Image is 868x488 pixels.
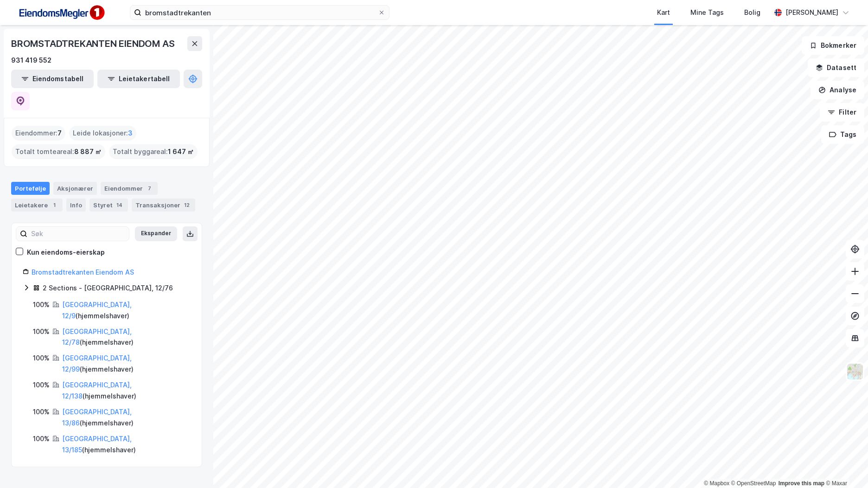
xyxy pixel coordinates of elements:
[109,144,198,159] div: Totalt byggareal :
[62,381,132,400] a: [GEOGRAPHIC_DATA], 12/138
[11,182,50,195] div: Portefølje
[145,184,154,193] div: 7
[704,480,729,487] a: Mapbox
[822,443,868,488] div: Kontrollprogram for chat
[66,199,86,212] div: Info
[50,200,59,210] div: 1
[785,7,838,18] div: [PERSON_NAME]
[128,128,133,139] span: 3
[115,200,124,210] div: 14
[62,301,132,320] a: [GEOGRAPHIC_DATA], 12/9
[744,7,760,18] div: Bolig
[62,299,191,321] div: ( hjemmelshaver )
[74,146,102,157] span: 8 887 ㎡
[62,379,191,402] div: ( hjemmelshaver )
[62,433,191,456] div: ( hjemmelshaver )
[779,480,824,487] a: Improve this map
[135,226,177,241] button: Ekspander
[89,199,128,212] div: Styret
[820,103,864,122] button: Filter
[97,70,180,88] button: Leietakertabell
[33,406,50,417] div: 100%
[62,327,132,347] a: [GEOGRAPHIC_DATA], 12/78
[657,7,670,18] div: Kart
[62,326,191,348] div: ( hjemmelshaver )
[12,144,105,159] div: Totalt tomteareal :
[822,443,868,488] iframe: Chat Widget
[11,36,176,51] div: BROMSTADTREKANTEN EIENDOM AS
[33,299,50,310] div: 100%
[168,146,194,157] span: 1 647 ㎡
[11,55,51,66] div: 931 419 552
[132,199,195,212] div: Transaksjoner
[62,406,191,429] div: ( hjemmelshaver )
[33,433,50,444] div: 100%
[12,126,65,141] div: Eiendommer :
[182,200,191,210] div: 12
[101,182,158,195] div: Eiendommer
[57,128,62,139] span: 7
[846,363,864,380] img: Z
[62,353,191,375] div: ( hjemmelshaver )
[33,353,50,364] div: 100%
[53,182,97,195] div: Aksjonærer
[32,268,134,276] a: Bromstadtrekanten Eiendom AS
[27,247,105,258] div: Kun eiendoms-eierskap
[69,126,136,141] div: Leide lokasjoner :
[11,199,63,212] div: Leietakere
[811,81,864,99] button: Analyse
[141,6,378,19] input: Søk på adresse, matrikkel, gårdeiere, leietakere eller personer
[808,58,864,77] button: Datasett
[62,408,132,427] a: [GEOGRAPHIC_DATA], 13/86
[15,2,108,23] img: F4PB6Px+NJ5v8B7XTbfpPpyloAAAAASUVORK5CYII=
[33,379,50,391] div: 100%
[43,283,173,294] div: 2 Sections - [GEOGRAPHIC_DATA], 12/76
[802,36,864,55] button: Bokmerker
[33,326,50,337] div: 100%
[27,227,129,241] input: Søk
[731,480,776,487] a: OpenStreetMap
[690,7,724,18] div: Mine Tags
[11,70,94,88] button: Eiendomstabell
[62,354,132,373] a: [GEOGRAPHIC_DATA], 12/99
[62,435,132,454] a: [GEOGRAPHIC_DATA], 13/185
[821,125,864,144] button: Tags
